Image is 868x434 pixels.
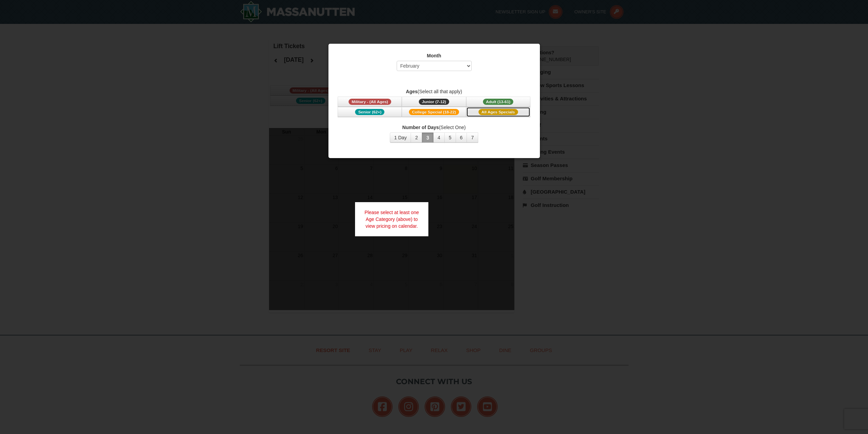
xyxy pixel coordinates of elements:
[422,132,433,143] button: 3
[337,88,531,95] label: (Select all that apply)
[479,109,518,115] span: All Ages Specials
[402,107,466,117] button: College Special (18-22)
[355,109,384,115] span: Senior (62+)
[338,107,402,117] button: Senior (62+)
[338,97,402,107] button: Military - (All Ages)
[337,124,531,131] label: (Select One)
[411,132,422,143] button: 2
[402,97,466,107] button: Junior (7-12)
[456,132,467,143] button: 6
[406,89,417,94] strong: Ages
[467,132,478,143] button: 7
[444,132,456,143] button: 5
[402,125,439,130] strong: Number of Days
[483,99,514,105] span: Adult (13-61)
[409,109,459,115] span: College Special (18-22)
[427,53,441,58] strong: Month
[419,99,449,105] span: Junior (7-12)
[466,107,530,117] button: All Ages Specials
[433,132,445,143] button: 4
[349,99,391,105] span: Military - (All Ages)
[355,202,429,236] div: Please select at least one Age Category (above) to view pricing on calendar.
[466,97,530,107] button: Adult (13-61)
[390,132,411,143] button: 1 Day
